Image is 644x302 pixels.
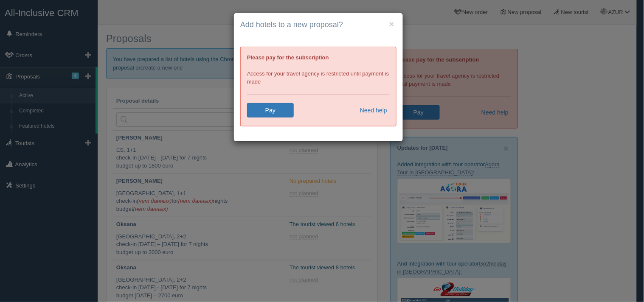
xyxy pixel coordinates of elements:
[240,47,397,126] div: Access for your travel agency is restricted until payment is made
[247,54,329,61] b: Please pay for the subscription
[247,103,294,117] a: Pay
[354,103,388,117] a: Need help
[389,20,394,28] button: ×
[240,20,397,31] h4: Add hotels to a new proposal?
